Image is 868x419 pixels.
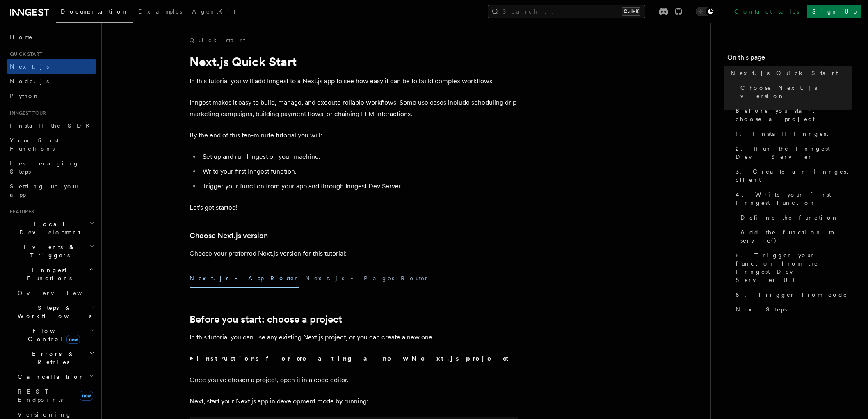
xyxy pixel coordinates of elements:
[66,335,80,344] span: new
[736,291,847,299] span: 6. Trigger from code
[200,151,518,163] li: Set up and run Inngest on your machine.
[10,63,49,70] span: Next.js
[190,97,518,120] p: Inngest makes it easy to build, manage, and execute reliable workflows. Some use cases include sc...
[190,76,518,87] p: In this tutorial you will add Inngest to a Next.js app to see how easy it can be to build complex...
[732,103,852,126] a: Before you start: choose a project
[80,391,93,401] span: new
[190,202,518,213] p: Let's get started!
[10,160,79,175] span: Leveraging Steps
[190,230,268,241] a: Choose Next.js version
[7,266,89,282] span: Inngest Functions
[14,346,96,369] button: Errors & Retries
[736,144,852,161] span: 2. Run the Inngest Dev Server
[305,269,429,288] button: Next.js - Pages Router
[732,164,852,187] a: 3. Create an Inngest client
[7,263,96,286] button: Inngest Functions
[56,2,133,23] a: Documentation
[7,240,96,263] button: Events & Triggers
[7,220,89,236] span: Local Development
[196,355,512,362] strong: Instructions for creating a new Next.js project
[7,179,96,202] a: Setting up your app
[737,210,852,225] a: Define the function
[732,187,852,210] a: 4. Write your first Inngest function
[736,251,852,284] span: 5. Trigger your function from the Inngest Dev Server UI
[190,332,518,343] p: In this tutorial you can use any existing Next.js project, or you can create a new one.
[190,374,518,386] p: Once you've chosen a project, open it in a code editor.
[807,5,861,18] a: Sign Up
[7,217,96,240] button: Local Development
[200,181,518,192] li: Trigger your function from your app and through Inngest Dev Server.
[732,141,852,164] a: 2. Run the Inngest Dev Server
[18,290,102,296] span: Overview
[10,93,40,99] span: Python
[138,8,182,15] span: Examples
[14,323,96,346] button: Flow Controlnew
[737,80,852,103] a: Choose Next.js version
[190,130,518,141] p: By the end of this ten-minute tutorial you will:
[10,122,95,129] span: Install the SDK
[7,89,96,103] a: Python
[14,286,96,300] a: Overview
[732,248,852,287] a: 5. Trigger your function from the Inngest Dev Server UI
[190,36,245,44] a: Quick start
[190,314,342,325] a: Before you start: choose a project
[14,384,96,407] a: REST Endpointsnew
[14,304,91,320] span: Steps & Workflows
[192,8,235,15] span: AgentKit
[696,7,715,16] button: Toggle dark mode
[14,327,90,343] span: Flow Control
[727,53,852,66] h4: On this page
[740,84,852,100] span: Choose Next.js version
[14,300,96,323] button: Steps & Workflows
[732,302,852,317] a: Next Steps
[7,118,96,133] a: Install the SDK
[7,243,89,259] span: Events & Triggers
[18,388,63,403] span: REST Endpoints
[187,2,240,22] a: AgentKit
[61,8,128,15] span: Documentation
[7,110,46,117] span: Inngest tour
[736,190,852,207] span: 4. Write your first Inngest function
[736,167,852,184] span: 3. Create an Inngest client
[14,373,85,381] span: Cancellation
[7,30,96,44] a: Home
[488,5,645,18] button: Search...Ctrl+K
[10,137,59,152] span: Your first Functions
[731,69,838,77] span: Next.js Quick Start
[740,228,852,245] span: Add the function to serve()
[190,396,518,407] p: Next, start your Next.js app in development mode by running:
[736,107,852,123] span: Before you start: choose a project
[732,287,852,302] a: 6. Trigger from code
[190,269,299,288] button: Next.js - App Router
[10,33,33,41] span: Home
[7,133,96,156] a: Your first Functions
[7,51,42,57] span: Quick start
[737,225,852,248] a: Add the function to serve()
[200,166,518,177] li: Write your first Inngest function.
[736,305,787,314] span: Next Steps
[729,5,804,18] a: Contact sales
[190,54,518,69] h1: Next.js Quick Start
[727,66,852,80] a: Next.js Quick Start
[7,208,34,215] span: Features
[14,350,89,366] span: Errors & Retries
[18,411,72,418] span: Versioning
[10,78,49,85] span: Node.js
[7,59,96,74] a: Next.js
[14,369,96,384] button: Cancellation
[133,2,187,22] a: Examples
[732,126,852,141] a: 1. Install Inngest
[10,183,80,198] span: Setting up your app
[190,248,518,259] p: Choose your preferred Next.js version for this tutorial:
[7,74,96,89] a: Node.js
[736,130,828,138] span: 1. Install Inngest
[740,213,838,222] span: Define the function
[190,353,518,364] summary: Instructions for creating a new Next.js project
[622,7,640,16] kbd: Ctrl+K
[7,156,96,179] a: Leveraging Steps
